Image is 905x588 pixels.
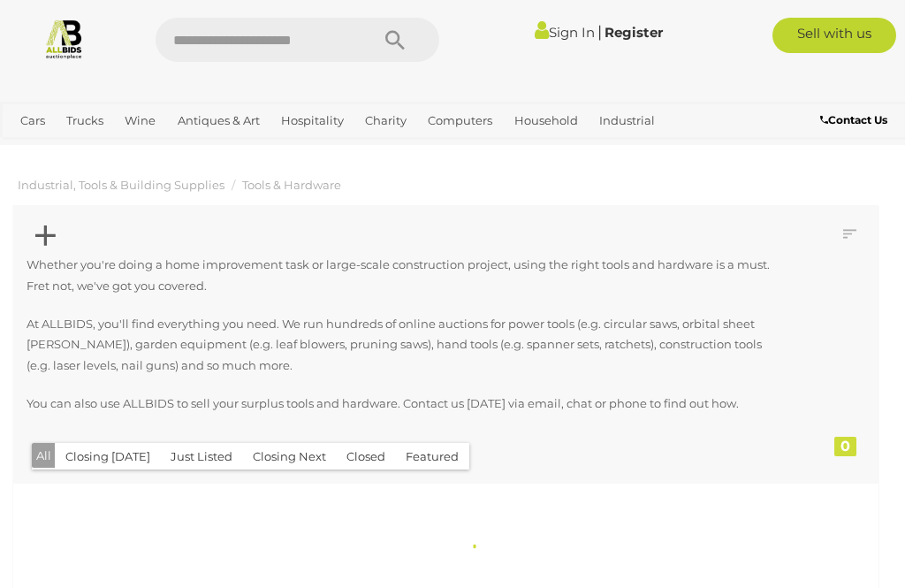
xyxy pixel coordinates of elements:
a: Charity [358,106,414,135]
a: Household [507,106,585,135]
p: Whether you're doing a home improvement task or large-scale construction project, using the right... [27,255,782,296]
button: All [32,443,56,469]
p: You can also use ALLBIDS to sell your surplus tools and hardware. Contact us [DATE] via email, ch... [27,393,782,414]
div: 0 [834,437,856,456]
a: Sports [144,135,194,164]
button: Just Listed [160,443,243,470]
a: [GEOGRAPHIC_DATA] [202,135,342,164]
a: Office [89,135,137,164]
a: Wine [118,106,163,135]
a: Cars [13,106,52,135]
button: Search [351,18,439,62]
b: Contact Us [820,113,887,126]
a: Sign In [535,24,595,41]
button: Closed [336,443,396,470]
a: Sell with us [772,18,896,53]
button: Featured [395,443,469,470]
p: At ALLBIDS, you'll find everything you need. We run hundreds of online auctions for power tools (... [27,314,782,376]
button: Closing Next [242,443,337,470]
a: Industrial [592,106,662,135]
a: Hospitality [274,106,351,135]
a: Antiques & Art [171,106,267,135]
button: Closing [DATE] [55,443,161,470]
a: Jewellery [13,135,82,164]
a: Trucks [59,106,110,135]
span: | [597,22,602,42]
a: Register [605,24,663,41]
a: Contact Us [820,111,892,130]
img: Allbids.com.au [43,18,85,59]
a: Computers [421,106,499,135]
a: Tools & Hardware [242,178,341,192]
a: Industrial, Tools & Building Supplies [18,178,224,192]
